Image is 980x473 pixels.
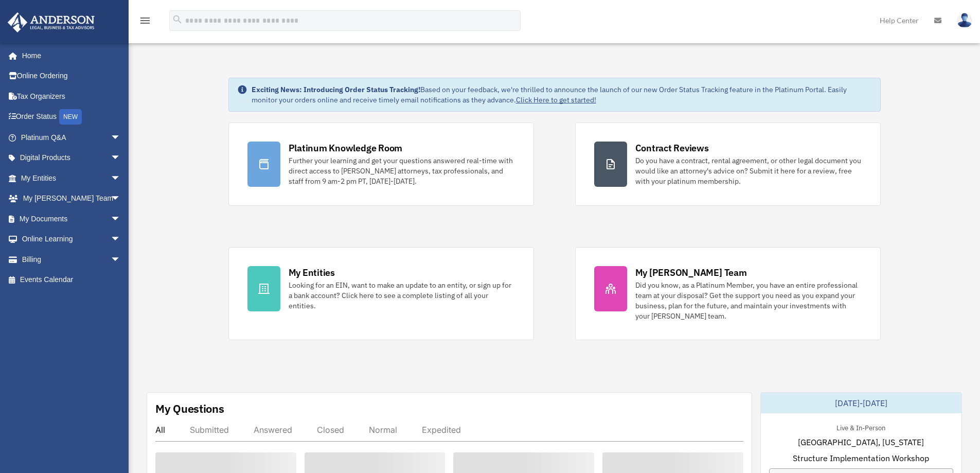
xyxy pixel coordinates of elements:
div: Closed [317,425,344,435]
strong: Exciting News: Introducing Order Status Tracking! [252,85,420,94]
span: arrow_drop_down [111,168,131,189]
img: Anderson Advisors Platinum Portal [5,12,98,32]
a: Contract Reviews Do you have a contract, rental agreement, or other legal document you would like... [575,122,881,206]
div: Looking for an EIN, want to make an update to an entity, or sign up for a bank account? Click her... [289,280,515,311]
i: menu [139,14,151,27]
span: arrow_drop_down [111,229,131,250]
div: Expedited [422,425,461,435]
a: Platinum Q&Aarrow_drop_down [7,127,136,148]
a: My Documentsarrow_drop_down [7,208,136,229]
a: Click Here to get started! [516,95,596,104]
div: Normal [369,425,397,435]
a: Digital Productsarrow_drop_down [7,148,136,168]
span: [GEOGRAPHIC_DATA], [US_STATE] [798,436,924,448]
span: arrow_drop_down [111,208,131,230]
div: Platinum Knowledge Room [289,142,403,154]
a: Online Ordering [7,66,136,86]
a: My Entitiesarrow_drop_down [7,168,136,188]
div: [DATE]-[DATE] [761,393,961,413]
a: My [PERSON_NAME] Teamarrow_drop_down [7,188,136,209]
div: Further your learning and get your questions answered real-time with direct access to [PERSON_NAM... [289,155,515,186]
div: Did you know, as a Platinum Member, you have an entire professional team at your disposal? Get th... [635,280,862,321]
div: Submitted [190,425,229,435]
a: My [PERSON_NAME] Team Did you know, as a Platinum Member, you have an entire professional team at... [575,247,881,340]
a: Events Calendar [7,270,136,290]
div: NEW [59,109,82,125]
a: Home [7,45,131,66]
i: search [172,14,183,25]
a: Order StatusNEW [7,107,136,128]
a: Platinum Knowledge Room Further your learning and get your questions answered real-time with dire... [228,122,534,206]
span: arrow_drop_down [111,249,131,270]
a: My Entities Looking for an EIN, want to make an update to an entity, or sign up for a bank accoun... [228,247,534,340]
div: Live & In-Person [828,422,894,432]
span: arrow_drop_down [111,188,131,209]
a: Online Learningarrow_drop_down [7,229,136,250]
div: My Entities [289,266,335,279]
span: arrow_drop_down [111,148,131,169]
div: Based on your feedback, we're thrilled to announce the launch of our new Order Status Tracking fe... [252,84,872,105]
div: All [155,425,165,435]
img: User Pic [957,13,972,28]
a: Tax Organizers [7,86,136,107]
div: Answered [254,425,292,435]
span: arrow_drop_down [111,127,131,148]
a: Billingarrow_drop_down [7,249,136,270]
div: My Questions [155,401,224,416]
div: Contract Reviews [635,142,709,154]
div: Do you have a contract, rental agreement, or other legal document you would like an attorney's ad... [635,155,862,186]
div: My [PERSON_NAME] Team [635,266,747,279]
a: menu [139,18,151,27]
span: Structure Implementation Workshop [793,452,929,464]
